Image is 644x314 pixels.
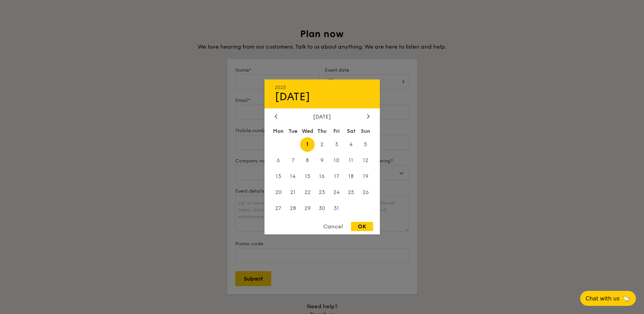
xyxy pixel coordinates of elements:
[344,125,358,137] div: Sat
[329,185,344,199] span: 24
[315,201,329,215] span: 30
[329,137,344,152] span: 3
[344,153,358,168] span: 11
[271,201,286,215] span: 27
[300,153,315,168] span: 8
[344,169,358,184] span: 18
[315,153,329,168] span: 9
[329,153,344,168] span: 10
[275,85,370,90] div: 2025
[586,295,620,302] span: Chat with us
[344,185,358,199] span: 25
[286,185,300,199] span: 21
[286,201,300,215] span: 28
[271,169,286,184] span: 13
[300,137,315,152] span: 1
[271,185,286,199] span: 20
[315,137,329,152] span: 2
[271,153,286,168] span: 6
[329,169,344,184] span: 17
[271,125,286,137] div: Mon
[329,201,344,215] span: 31
[351,222,373,231] div: OK
[358,169,373,184] span: 19
[315,185,329,199] span: 23
[286,153,300,168] span: 7
[275,90,370,103] div: [DATE]
[316,222,350,231] div: Cancel
[286,169,300,184] span: 14
[275,114,370,120] div: [DATE]
[315,169,329,184] span: 16
[329,125,344,137] div: Fri
[358,185,373,199] span: 26
[315,125,329,137] div: Thu
[300,201,315,215] span: 29
[358,153,373,168] span: 12
[300,169,315,184] span: 15
[344,137,358,152] span: 4
[300,185,315,199] span: 22
[358,125,373,137] div: Sun
[286,125,300,137] div: Tue
[622,295,630,302] span: 🦙
[580,291,636,306] button: Chat with us🦙
[358,137,373,152] span: 5
[300,125,315,137] div: Wed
